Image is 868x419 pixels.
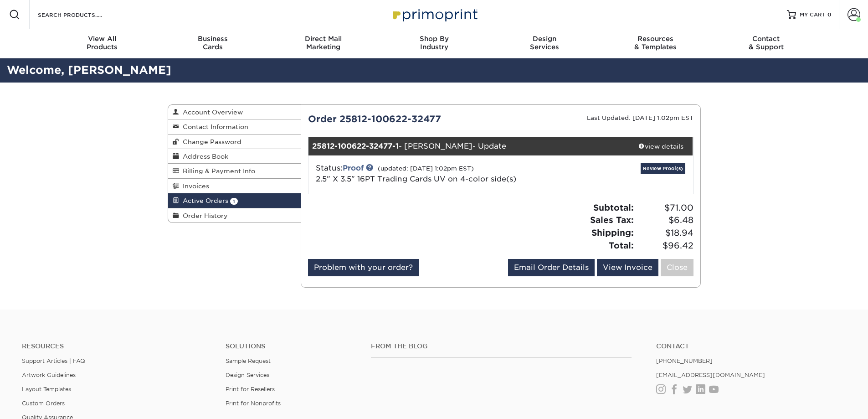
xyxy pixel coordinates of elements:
[226,357,271,364] a: Sample Request
[587,114,693,121] small: Last Updated: [DATE] 1:02pm EST
[168,208,301,222] a: Order History
[168,179,301,193] a: Invoices
[489,35,600,43] span: Design
[379,35,489,51] div: Industry
[590,215,634,225] strong: Sales Tax:
[656,342,846,350] a: Contact
[47,29,158,58] a: View AllProducts
[168,105,301,119] a: Account Overview
[656,372,765,378] a: [EMAIL_ADDRESS][DOMAIN_NAME]
[179,109,243,116] span: Account Overview
[827,11,832,18] span: 0
[268,35,379,51] div: Marketing
[179,153,228,160] span: Address Book
[47,35,158,51] div: Products
[711,35,822,43] span: Contact
[379,35,489,43] span: Shop By
[609,240,634,250] strong: Total:
[47,35,158,43] span: View All
[711,29,822,58] a: Contact& Support
[593,202,634,212] strong: Subtotal:
[179,123,248,130] span: Contact Information
[308,137,629,155] div: - [PERSON_NAME]- Update
[226,372,269,378] a: Design Services
[22,400,65,407] a: Custom Orders
[379,29,489,58] a: Shop ByIndustry
[316,175,516,183] a: 2.5" X 3.5" 16PT Trading Cards UV on 4-color side(s)
[226,386,275,393] a: Print for Resellers
[641,163,685,174] a: Review Proof(s)
[37,9,126,20] input: SEARCH PRODUCTS.....
[268,35,379,43] span: Direct Mail
[22,342,212,350] h4: Resources
[600,35,711,43] span: Resources
[637,227,693,239] span: $18.94
[489,29,600,58] a: DesignServices
[637,214,693,227] span: $6.48
[168,119,301,134] a: Contact Information
[389,5,480,24] img: Primoprint
[600,35,711,51] div: & Templates
[179,212,228,219] span: Order History
[22,386,71,393] a: Layout Templates
[800,11,826,19] span: MY CART
[179,197,228,204] span: Active Orders
[168,164,301,178] a: Billing & Payment Info
[168,134,301,149] a: Change Password
[637,239,693,252] span: $96.42
[301,112,501,126] div: Order 25812-100622-32477
[226,342,357,350] h4: Solutions
[656,357,713,364] a: [PHONE_NUMBER]
[629,137,693,155] a: view details
[179,138,241,145] span: Change Password
[597,259,658,276] a: View Invoice
[309,163,565,185] div: Status:
[371,342,632,350] h4: From the Blog
[637,202,693,214] span: $71.00
[22,372,76,378] a: Artwork Guidelines
[489,35,600,51] div: Services
[661,259,693,276] a: Close
[268,29,379,58] a: Direct MailMarketing
[591,228,634,238] strong: Shipping:
[168,149,301,164] a: Address Book
[157,35,268,51] div: Cards
[711,35,822,51] div: & Support
[226,400,281,407] a: Print for Nonprofits
[312,142,399,150] strong: 25812-100622-32477-1
[378,165,474,172] small: (updated: [DATE] 1:02pm EST)
[157,29,268,58] a: BusinessCards
[343,164,364,172] a: Proof
[308,259,419,276] a: Problem with your order?
[230,198,238,205] span: 1
[179,167,255,175] span: Billing & Payment Info
[22,357,85,364] a: Support Articles | FAQ
[168,193,301,208] a: Active Orders 1
[157,35,268,43] span: Business
[629,142,693,151] div: view details
[508,259,595,276] a: Email Order Details
[179,182,209,190] span: Invoices
[600,29,711,58] a: Resources& Templates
